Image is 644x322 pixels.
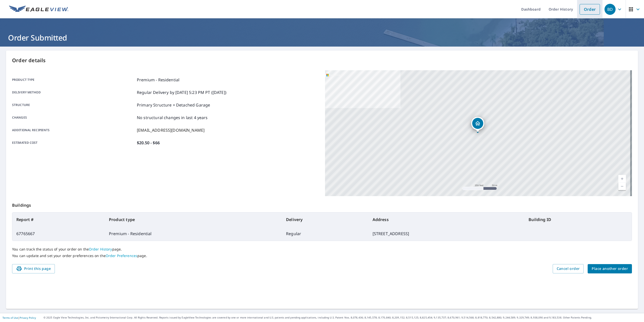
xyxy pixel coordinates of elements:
[137,77,179,83] p: Premium - Residential
[44,316,641,319] p: © 2025 Eagle View Technologies, Inc. and Pictometry International Corp. All Rights Reserved. Repo...
[12,102,135,108] p: Structure
[12,254,632,258] p: You can update and set your order preferences on the page.
[525,212,632,227] th: Building ID
[12,77,135,83] p: Product type
[106,253,137,258] a: Order Preferences
[137,89,226,95] p: Regular Delivery by [DATE] 5:23 PM PT ([DATE])
[618,183,626,190] a: Current Level 17, Zoom Out
[369,212,525,227] th: Address
[20,316,36,319] a: Privacy Policy
[369,227,525,241] td: [STREET_ADDRESS]
[12,57,632,64] p: Order details
[12,212,105,227] th: Report #
[588,264,632,273] button: Place another order
[9,6,68,13] img: EV Logo
[3,316,36,319] p: |
[12,196,632,212] p: Buildings
[105,227,282,241] td: Premium - Residential
[137,102,210,108] p: Primary Structure + Detached Garage
[6,32,638,43] h1: Order Submitted
[12,140,135,146] p: Estimated cost
[553,264,584,273] button: Cancel order
[605,4,616,15] div: BD
[618,175,626,183] a: Current Level 17, Zoom In
[12,227,105,241] td: 67765667
[137,127,205,133] p: [EMAIL_ADDRESS][DOMAIN_NAME]
[12,115,135,121] p: Changes
[557,266,580,272] span: Cancel order
[137,115,208,121] p: No structural changes in last 4 years
[137,140,160,146] p: $20.50 - $66
[12,264,55,273] button: Print this page
[105,212,282,227] th: Product type
[89,247,112,252] a: Order History
[580,4,600,15] a: Order
[471,117,484,132] div: Dropped pin, building 1, Residential property, 7170 Scotland Dr O Fallon, MO 63368
[282,227,369,241] td: Regular
[282,212,369,227] th: Delivery
[12,89,135,95] p: Delivery method
[592,266,628,272] span: Place another order
[12,247,632,252] p: You can track the status of your order on the page.
[16,266,51,272] span: Print this page
[12,127,135,133] p: Additional recipients
[3,316,18,319] a: Terms of Use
